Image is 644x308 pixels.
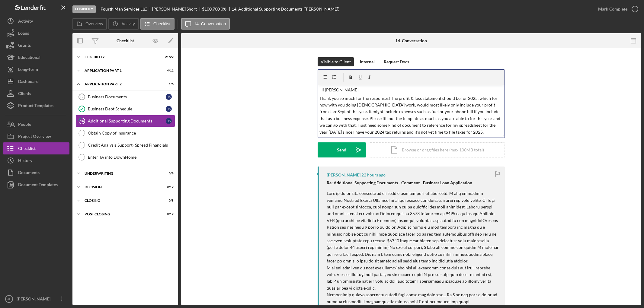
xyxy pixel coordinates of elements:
div: Long-Term [18,63,38,77]
div: Business Documents [88,94,166,99]
tspan: 12 [80,95,83,99]
div: Obtain Copy of Insurance [88,131,175,135]
div: Visible to Client [321,57,351,66]
button: Project Overview [3,130,69,142]
button: People [3,118,69,130]
a: Credit Analysis Support- Spread Financials [75,139,175,151]
a: Obtain Copy of Insurance [75,127,175,139]
div: Application Part 2 [85,82,159,86]
text: AL [7,297,11,301]
button: Checklist [140,18,175,30]
div: Checklist [18,142,36,156]
label: 14. Conversation [194,21,226,26]
a: 12Business DocumentsJS [75,91,175,103]
p: Hi [PERSON_NAME], [319,87,503,93]
button: Product Templates [3,100,69,112]
div: Checklist [117,38,134,43]
button: Visible to Client [318,57,354,66]
p: Thank you so much for the responses! The profit & loss statement should be for 2025, which for no... [319,95,503,135]
button: Activity [108,18,139,30]
div: History [18,154,32,168]
button: Document Templates [3,179,69,191]
b: Fourth Man Services LLC [101,7,147,11]
button: Internal [357,57,378,66]
div: J S [166,118,172,124]
div: 4 / 11 [163,69,174,72]
div: 1 / 6 [163,82,174,86]
div: Business Debt Schedule [88,106,166,111]
button: Overview [72,18,107,30]
div: Post Closing [85,212,159,216]
div: Enter TA into DownHome [88,155,175,160]
div: Mark Complete [598,3,627,15]
div: 14. Conversation [395,38,427,43]
button: Dashboard [3,75,69,87]
div: Internal [360,57,375,66]
div: Eligibility [72,5,96,13]
button: Mark Complete [592,3,641,15]
iframe: Intercom live chat [623,281,638,296]
button: Clients [3,87,69,100]
div: 14. Additional Supporting Documents ([PERSON_NAME]) [232,7,339,11]
button: Checklist [3,142,69,154]
button: Grants [3,39,69,51]
label: Activity [121,21,135,26]
div: Credit Analysis Support- Spread Financials [88,143,175,148]
a: Business Debt ScheduleJS [75,103,175,115]
div: Underwriting [85,172,159,175]
div: Dashboard [18,75,39,89]
div: J S [166,94,172,100]
div: Grants [18,39,31,53]
a: Enter TA into DownHome [75,151,175,163]
div: Eligibility [85,55,159,59]
div: 0 / 12 [163,185,174,189]
div: Loans [18,27,29,41]
label: Overview [85,21,103,26]
div: 0 / 12 [163,212,174,216]
div: 0 / 8 [163,172,174,175]
div: Educational [18,51,40,65]
button: Send [318,142,366,157]
div: J S [166,106,172,112]
div: Activity [18,15,33,29]
button: Activity [3,15,69,27]
span: $100,700 [202,6,220,11]
div: Documents [18,167,40,180]
button: AL[PERSON_NAME] [3,293,69,305]
div: Closing [85,199,159,202]
div: [PERSON_NAME] [15,293,54,306]
div: Additional Supporting Documents [88,119,166,123]
div: Clients [18,87,31,101]
label: Checklist [153,21,171,26]
div: 0 / 8 [163,199,174,202]
time: 2025-09-24 00:47 [361,173,386,177]
button: Loans [3,27,69,39]
button: Educational [3,51,69,63]
div: Document Templates [18,179,58,192]
button: Documents [3,167,69,179]
div: 21 / 22 [163,55,174,59]
button: Long-Term [3,63,69,75]
div: Request Docs [384,57,409,66]
div: 0 % [221,7,226,11]
div: Product Templates [18,100,53,113]
button: History [3,154,69,167]
div: [PERSON_NAME] [327,173,360,177]
div: Application Part 1 [85,69,159,72]
button: Request Docs [381,57,412,66]
div: [PERSON_NAME] Short [152,7,202,11]
tspan: 14 [80,119,84,123]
